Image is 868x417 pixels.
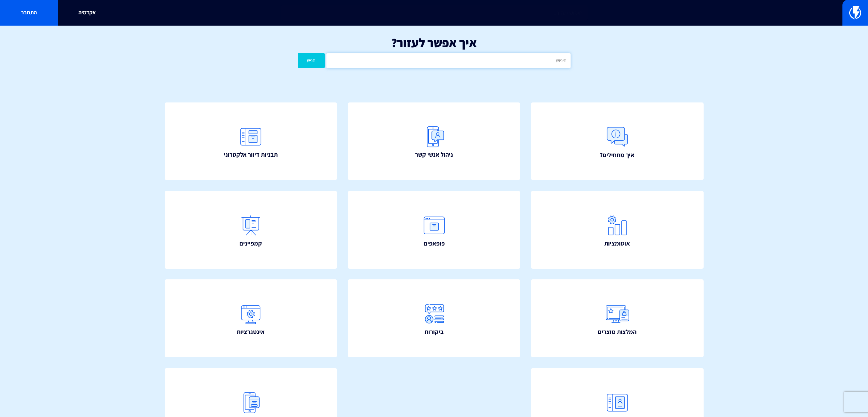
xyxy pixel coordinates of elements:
span: איך מתחילים? [600,151,634,159]
input: חיפוש מהיר... [281,5,588,21]
a: המלצות מוצרים [531,279,704,357]
a: אינטגרציות [165,279,337,357]
h1: איך אפשר לעזור? [10,36,858,50]
span: אינטגרציות [237,328,265,336]
a: ביקורות [348,279,520,357]
a: ניהול אנשי קשר [348,102,520,180]
input: חיפוש [326,53,570,68]
a: פופאפים [348,191,520,269]
button: חפש [298,53,325,68]
a: תבניות דיוור אלקטרוני [165,102,337,180]
span: פופאפים [424,239,445,248]
span: המלצות מוצרים [598,328,636,336]
a: איך מתחילים? [531,102,704,180]
span: קמפיינים [239,239,262,248]
a: קמפיינים [165,191,337,269]
span: אוטומציות [604,239,630,248]
span: ניהול אנשי קשר [415,150,453,159]
a: אוטומציות [531,191,704,269]
span: תבניות דיוור אלקטרוני [224,150,278,159]
span: ביקורות [425,328,444,336]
